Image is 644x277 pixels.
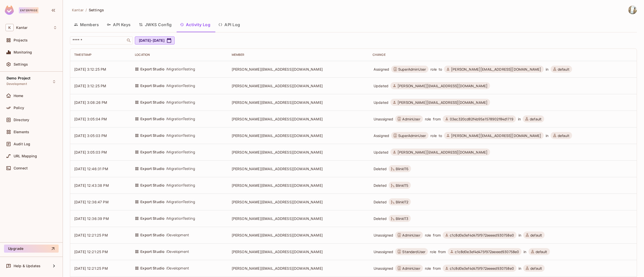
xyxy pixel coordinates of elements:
span: from [433,233,441,238]
span: Export Studio [140,232,165,238]
span: Assigned [374,67,389,72]
span: / MigrationTesting [166,149,195,155]
span: Elements [14,130,29,134]
span: [DATE] 3:05:03 PM [74,133,107,138]
span: Export Studio [140,116,165,122]
span: default [530,233,542,238]
span: Settings [14,62,28,66]
span: Connect [14,166,28,170]
span: [PERSON_NAME][EMAIL_ADDRESS][DOMAIN_NAME] [232,167,323,171]
button: [DATE]-[DATE] [135,36,175,44]
span: Assigned [374,133,389,138]
span: c1c8d0e3ef4d475f972aeeed930758e0 [455,249,519,254]
span: [PERSON_NAME][EMAIL_ADDRESS][DOMAIN_NAME] [397,150,488,155]
span: Help & Updates [14,264,41,268]
span: [DATE] 12:21:25 PM [74,266,108,270]
span: Unassigned [374,117,393,121]
button: API Log [214,18,244,31]
span: Policy [14,106,24,110]
span: c1c8d0e3ef4d475f972aeeed930758e0 [450,266,514,271]
span: Directory [14,118,29,122]
span: Updated [374,100,388,105]
span: [PERSON_NAME][EMAIL_ADDRESS][DOMAIN_NAME] [232,200,323,204]
span: [DATE] 12:43:38 PM [74,183,109,188]
span: [PERSON_NAME][EMAIL_ADDRESS][DOMAIN_NAME] [397,83,488,88]
span: AdminUser [402,117,420,121]
span: in [546,133,548,138]
span: Projects [14,38,28,42]
span: [PERSON_NAME][EMAIL_ADDRESS][DOMAIN_NAME] [232,117,323,121]
span: Settings [89,8,104,12]
span: [PERSON_NAME][EMAIL_ADDRESS][DOMAIN_NAME] [232,150,323,154]
span: default [558,67,570,72]
div: Member [232,53,365,57]
span: Export Studio [140,265,165,271]
button: Members [70,18,103,31]
span: [PERSON_NAME][EMAIL_ADDRESS][DOMAIN_NAME] [232,266,323,270]
span: [PERSON_NAME][EMAIL_ADDRESS][DOMAIN_NAME] [232,183,323,188]
span: / MigrationTesting [166,133,195,138]
span: to [439,67,442,72]
span: StandardUser [402,249,425,254]
span: / MigrationTesting [166,182,195,188]
span: to [439,133,442,138]
span: / Development [166,249,189,254]
button: JWKS Config [135,18,176,31]
span: Home [14,94,23,98]
span: [PERSON_NAME][EMAIL_ADDRESS][DOMAIN_NAME] [451,67,541,72]
span: Export Studio [140,249,165,254]
span: Kantar [72,8,84,12]
span: Export Studio [140,216,165,221]
span: K [6,24,14,31]
span: Deleted [374,216,387,221]
span: [PERSON_NAME][EMAIL_ADDRESS][DOMAIN_NAME] [232,233,323,237]
span: default [558,133,570,138]
span: in [518,117,521,121]
span: default [530,117,542,121]
span: Deleted [374,200,387,204]
li: / [86,8,87,12]
span: [PERSON_NAME][EMAIL_ADDRESS][DOMAIN_NAME] [232,133,323,138]
span: [PERSON_NAME][EMAIL_ADDRESS][DOMAIN_NAME] [232,100,323,105]
span: c1c8d0e3ef4d475f972aeeed930758e0 [450,233,514,238]
span: Export Studio [140,199,165,205]
span: in [518,266,521,271]
span: in [524,249,526,254]
span: AdminUser [402,266,420,271]
span: BlinkIT6 [396,166,409,171]
span: [PERSON_NAME][EMAIL_ADDRESS][DOMAIN_NAME] [451,133,541,138]
div: Location [135,53,224,57]
span: Export Studio [140,66,165,72]
span: Unassigned [374,266,393,271]
span: Workspace: Kantar [16,26,27,30]
span: Development [7,82,27,86]
span: [DATE] 12:21:25 PM [74,250,108,254]
span: BlinkIT3 [396,216,408,221]
span: / MigrationTesting [166,216,195,221]
span: [PERSON_NAME][EMAIL_ADDRESS][DOMAIN_NAME] [232,67,323,71]
span: / MigrationTesting [166,100,195,105]
span: Deleted [374,166,387,171]
span: / MigrationTesting [166,199,195,205]
span: / MigrationTesting [166,116,195,122]
span: BlinkIT2 [396,200,408,204]
span: role [425,266,431,271]
span: from [433,117,441,121]
span: AdminUser [402,233,420,238]
span: Unassigned [374,249,393,254]
span: / Development [166,265,189,271]
span: / MigrationTesting [166,166,195,171]
span: Updated [374,83,388,88]
span: role [425,117,431,121]
span: role [425,233,431,238]
span: [DATE] 3:05:04 PM [74,117,107,121]
button: Activity Log [176,18,215,31]
span: [DATE] 3:12:25 PM [74,67,106,71]
span: URL Mapping [14,154,37,158]
span: Unassigned [374,233,393,238]
span: Export Studio [140,166,165,171]
span: SuperAdminUser [398,133,426,138]
img: Spoorthy D Gopalagowda [628,6,637,14]
span: [DATE] 12:36:39 PM [74,216,109,221]
span: [DATE] 12:36:47 PM [74,200,109,204]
